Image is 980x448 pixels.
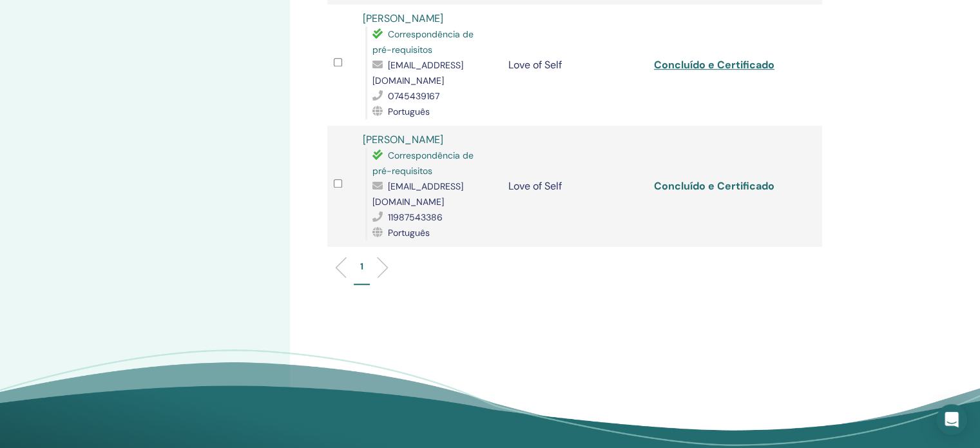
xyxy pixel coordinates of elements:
[360,260,363,273] p: 1
[654,58,774,72] a: Concluído e Certificado
[372,28,474,55] span: Correspondência de pré-requisitos
[388,90,439,102] span: 0745439167
[372,180,463,208] span: [EMAIL_ADDRESS][DOMAIN_NAME]
[372,150,474,177] span: Correspondência de pré-requisitos
[502,5,648,126] td: Love of Self
[388,211,443,223] span: 11987543386
[388,106,430,117] span: Português
[363,133,443,146] a: [PERSON_NAME]
[388,227,430,239] span: Português
[654,179,774,193] a: Concluído e Certificado
[502,126,648,247] td: Love of Self
[372,59,463,86] span: [EMAIL_ADDRESS][DOMAIN_NAME]
[363,12,443,25] a: [PERSON_NAME]
[936,404,967,435] div: Open Intercom Messenger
